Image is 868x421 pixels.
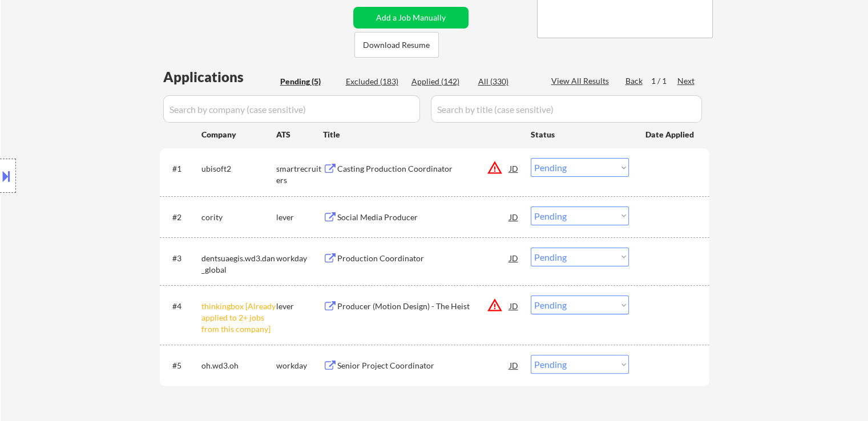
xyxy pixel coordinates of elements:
[431,95,702,123] input: Search by title (case sensitive)
[487,297,503,313] button: warning_amber
[163,95,420,123] input: Search by company (case sensitive)
[625,75,644,87] div: Back
[323,129,520,140] div: Title
[201,212,276,223] div: cority
[487,160,503,176] button: warning_amber
[276,163,323,185] div: smartrecruiters
[411,76,469,87] div: Applied (142)
[276,301,323,312] div: lever
[531,124,629,144] div: Status
[163,70,276,84] div: Applications
[172,360,192,371] div: #5
[201,253,276,275] div: dentsuaegis.wd3.dan_global
[337,212,510,223] div: Social Media Producer
[172,301,192,312] div: #4
[354,32,439,58] button: Download Resume
[337,253,510,264] div: Production Coordinator
[645,129,696,140] div: Date Applied
[337,301,510,312] div: Producer (Motion Design) - The Heist
[201,360,276,371] div: oh.wd3.oh
[276,212,323,223] div: lever
[276,129,323,140] div: ATS
[508,295,520,316] div: JD
[276,360,323,371] div: workday
[478,76,535,87] div: All (330)
[346,76,403,87] div: Excluded (183)
[677,75,696,87] div: Next
[337,360,510,371] div: Senior Project Coordinator
[353,7,469,29] button: Add a Job Manually
[201,129,276,140] div: Company
[508,207,520,227] div: JD
[201,301,276,334] div: thinkingbox [Already applied to 2+ jobs from this company]
[508,158,520,179] div: JD
[551,75,612,87] div: View All Results
[337,163,510,175] div: Casting Production Coordinator
[201,163,276,175] div: ubisoft2
[508,248,520,268] div: JD
[280,76,337,87] div: Pending (5)
[508,355,520,375] div: JD
[276,253,323,264] div: workday
[651,75,677,87] div: 1 / 1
